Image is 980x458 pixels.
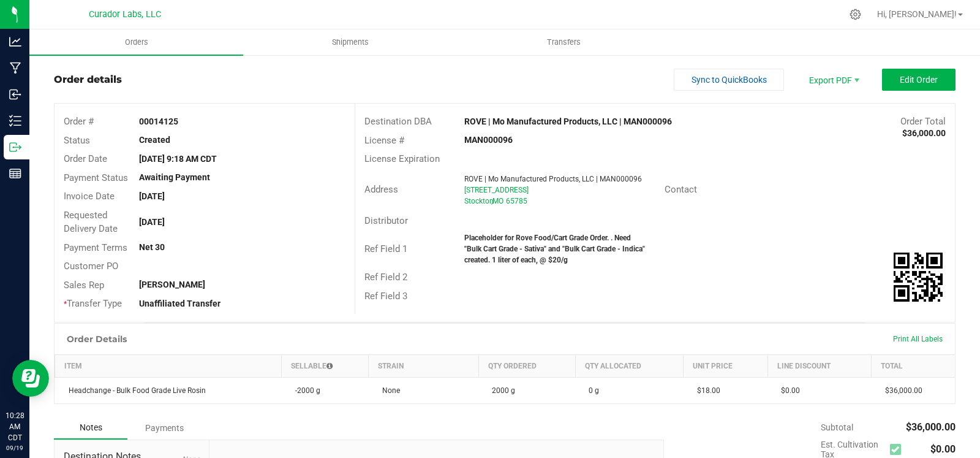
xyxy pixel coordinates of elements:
[364,135,404,146] span: License #
[486,386,515,395] span: 2000 g
[691,386,720,395] span: $18.00
[902,128,946,138] strong: $36,000.00
[674,69,784,91] button: Sync to QuickBooks
[464,135,513,145] strong: MAN000096
[684,354,768,377] th: Unit Price
[872,354,955,377] th: Total
[492,197,503,205] span: MO
[893,335,943,343] span: Print All Labels
[464,197,494,205] span: Stockton
[530,37,597,48] span: Transfers
[6,410,24,443] p: 10:28 AM CDT
[139,191,165,201] strong: [DATE]
[906,421,956,433] span: $36,000.00
[29,29,243,55] a: Orders
[64,298,122,309] span: Transfer Type
[478,354,575,377] th: Qty Ordered
[848,9,863,20] div: Manage settings
[369,354,478,377] th: Strain
[64,261,118,272] span: Customer PO
[900,116,946,127] span: Order Total
[9,62,21,74] inline-svg: Manufacturing
[282,354,369,377] th: Sellable
[55,354,282,377] th: Item
[64,116,94,127] span: Order #
[54,72,122,87] div: Order details
[62,386,206,395] span: Headchange - Bulk Food Grade Live Rosin
[64,172,128,183] span: Payment Status
[139,135,170,145] strong: Created
[464,234,645,264] strong: Placeholder for Rove Food/Cart Grade Order. . Need "Bulk Cart Grade - Sativa" and "Bulk Cart Grad...
[364,184,398,195] span: Address
[64,210,118,235] span: Requested Delivery Date
[767,354,871,377] th: Line Discount
[9,167,21,180] inline-svg: Reports
[506,197,527,205] span: 65785
[139,280,205,289] strong: [PERSON_NAME]
[775,386,800,395] span: $0.00
[582,386,599,395] span: 0 g
[882,69,956,91] button: Edit Order
[879,386,922,395] span: $36,000.00
[364,272,407,283] span: Ref Field 2
[821,422,853,432] span: Subtotal
[9,141,21,153] inline-svg: Outbound
[364,215,408,226] span: Distributor
[127,417,201,439] div: Payments
[64,280,104,291] span: Sales Rep
[376,386,400,395] span: None
[894,253,943,302] qrcode: 00014125
[464,186,529,194] span: [STREET_ADDRESS]
[139,299,221,308] strong: Unaffiliated Transfer
[364,116,432,127] span: Destination DBA
[139,172,210,182] strong: Awaiting Payment
[64,135,90,146] span: Status
[364,153,440,164] span: License Expiration
[243,29,457,55] a: Shipments
[89,9,161,20] span: Curador Labs, LLC
[9,115,21,127] inline-svg: Inventory
[67,334,127,344] h1: Order Details
[877,9,957,19] span: Hi, [PERSON_NAME]!
[457,29,671,55] a: Transfers
[64,242,127,253] span: Payment Terms
[9,88,21,101] inline-svg: Inbound
[139,116,178,126] strong: 00014125
[108,37,165,48] span: Orders
[464,175,642,183] span: ROVE | Mo Manufactured Products, LLC | MAN000096
[464,116,672,126] strong: ROVE | Mo Manufactured Products, LLC | MAN000096
[289,386,320,395] span: -2000 g
[315,37,385,48] span: Shipments
[894,253,943,302] img: Scan me!
[139,242,165,252] strong: Net 30
[364,243,407,254] span: Ref Field 1
[692,75,767,85] span: Sync to QuickBooks
[139,217,165,227] strong: [DATE]
[575,354,684,377] th: Qty Allocated
[139,154,217,164] strong: [DATE] 9:18 AM CDT
[6,443,24,452] p: 09/19
[491,197,492,205] span: ,
[12,360,49,397] iframe: Resource center
[930,443,956,455] span: $0.00
[64,153,107,164] span: Order Date
[364,291,407,302] span: Ref Field 3
[54,416,127,440] div: Notes
[64,191,115,202] span: Invoice Date
[9,36,21,48] inline-svg: Analytics
[890,441,907,457] span: Calculate cultivation tax
[796,69,870,91] li: Export PDF
[900,75,938,85] span: Edit Order
[665,184,697,195] span: Contact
